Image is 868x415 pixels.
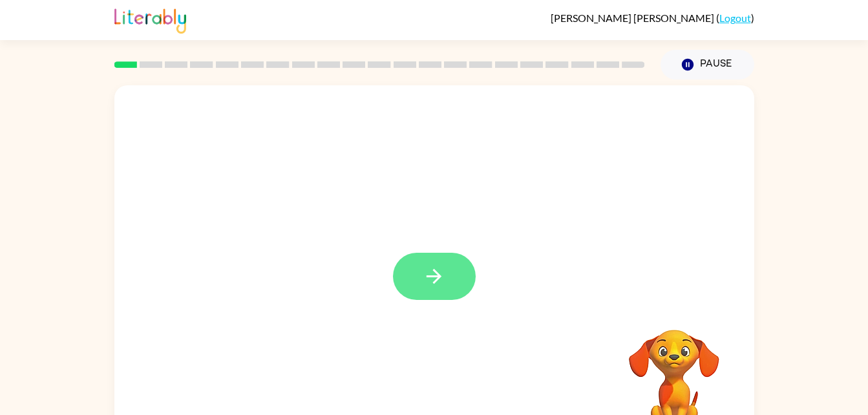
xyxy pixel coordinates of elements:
[551,12,754,24] div: ( )
[551,12,716,24] span: [PERSON_NAME] [PERSON_NAME]
[114,5,186,34] img: Literably
[719,12,751,24] a: Logout
[661,50,754,80] button: Pause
